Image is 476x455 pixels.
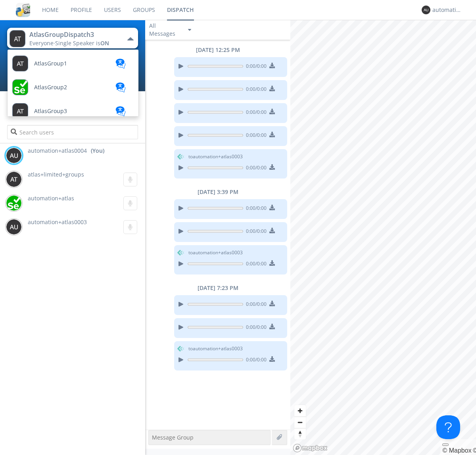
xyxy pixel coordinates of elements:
[28,218,87,226] span: automation+atlas0003
[294,405,306,417] button: Zoom in
[115,83,127,92] img: translation-blue.svg
[7,28,138,48] button: AtlasGroupDispatch3Everyone·Single Speaker isON
[145,46,290,54] div: [DATE] 12:25 PM
[294,417,306,428] button: Zoom out
[100,39,109,47] span: ON
[7,125,138,139] input: Search users
[6,171,22,187] img: 373638.png
[243,301,267,309] span: 0:00 / 0:00
[34,61,67,67] span: AtlasGroup1
[269,301,275,306] img: download media button
[243,164,267,173] span: 0:00 / 0:00
[269,63,275,68] img: download media button
[149,22,181,38] div: All Messages
[243,324,267,332] span: 0:00 / 0:00
[28,147,87,155] span: automation+atlas0004
[243,86,267,94] span: 0:00 / 0:00
[293,443,328,453] a: Mapbox logo
[243,205,267,213] span: 0:00 / 0:00
[145,188,290,196] div: [DATE] 3:39 PM
[188,345,243,352] span: to automation+atlas0003
[29,30,119,39] div: AtlasGroupDispatch3
[188,249,243,256] span: to automation+atlas0003
[34,108,67,114] span: AtlasGroup3
[422,6,430,14] img: 373638.png
[28,171,84,178] span: atlas+limited+groups
[91,147,104,155] div: (You)
[145,284,290,292] div: [DATE] 7:23 PM
[269,205,275,210] img: download media button
[55,39,109,47] span: Single Speaker is
[243,63,267,71] span: 0:00 / 0:00
[436,415,460,439] iframe: Toggle Customer Support
[115,59,127,69] img: translation-blue.svg
[10,30,25,47] img: 373638.png
[294,428,306,440] button: Reset bearing to north
[243,260,267,269] span: 0:00 / 0:00
[269,164,275,170] img: download media button
[115,106,127,116] img: translation-blue.svg
[188,29,191,31] img: caret-down-sm.svg
[269,132,275,137] img: download media button
[294,428,306,440] span: Reset bearing to north
[6,195,22,211] img: d2d01cd9b4174d08988066c6d424eccd
[6,148,22,163] img: 373638.png
[442,447,471,454] a: Mapbox
[6,219,22,235] img: 373638.png
[269,86,275,91] img: download media button
[243,228,267,236] span: 0:00 / 0:00
[442,443,449,446] button: Toggle attribution
[243,132,267,140] span: 0:00 / 0:00
[243,356,267,365] span: 0:00 / 0:00
[243,109,267,117] span: 0:00 / 0:00
[34,84,67,90] span: AtlasGroup2
[28,194,74,202] span: automation+atlas
[269,260,275,266] img: download media button
[269,324,275,329] img: download media button
[269,228,275,233] img: download media button
[188,153,243,160] span: to automation+atlas0003
[269,356,275,362] img: download media button
[269,109,275,114] img: download media button
[432,6,462,14] div: automation+atlas0004
[29,39,119,47] div: Everyone ·
[294,417,306,428] span: Zoom out
[16,3,30,17] img: cddb5a64eb264b2086981ab96f4c1ba7
[7,49,139,117] ul: AtlasGroupDispatch3Everyone·Single Speaker isON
